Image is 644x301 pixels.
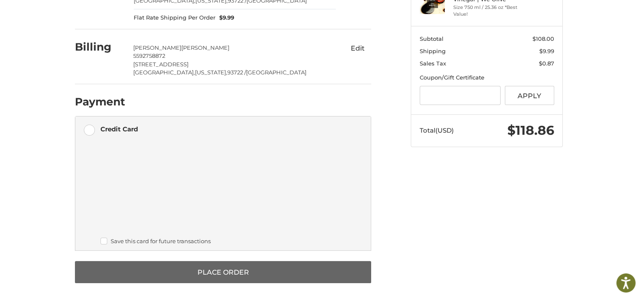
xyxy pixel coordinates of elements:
li: Size 750 ml / 25.36 oz *Best Value! [453,4,518,18]
h2: Billing [75,40,125,54]
button: Open LiveChat chat widget [98,11,108,21]
span: [GEOGRAPHIC_DATA], [133,69,195,76]
span: $0.87 [539,60,554,67]
span: $108.00 [532,35,554,42]
button: Edit [344,42,371,55]
span: 5592758872 [133,52,165,59]
h2: Payment [75,95,125,108]
input: Gift Certificate or Coupon Code [420,86,501,105]
span: [PERSON_NAME] [133,44,181,51]
label: Save this card for future transactions [100,238,358,244]
p: We're away right now. Please check back later! [12,13,96,20]
span: Sales Tax [420,60,446,67]
div: Coupon/Gift Certificate [420,74,554,82]
span: 93722 / [227,69,246,76]
span: $118.86 [507,122,554,138]
button: Place Order [75,261,371,283]
button: Apply [505,86,554,105]
span: Total (USD) [420,126,454,134]
span: Flat Rate Shipping Per Order [134,14,215,22]
span: [PERSON_NAME] [181,44,229,51]
span: [US_STATE], [195,69,227,76]
span: Shipping [420,48,446,54]
span: $9.99 [215,14,235,22]
span: Subtotal [420,35,444,42]
iframe: Secure payment input frame [99,144,360,235]
span: $9.99 [539,48,554,54]
div: Credit Card [100,122,138,136]
span: [STREET_ADDRESS] [133,61,189,68]
span: [GEOGRAPHIC_DATA] [246,69,306,76]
